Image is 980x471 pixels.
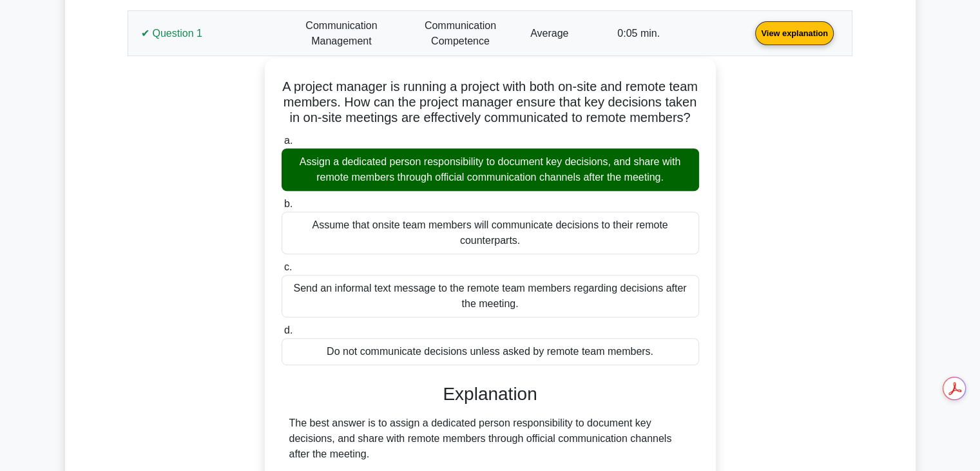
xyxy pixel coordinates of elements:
[750,27,839,38] a: View explanation
[280,79,700,125] h5: A project manager is running a project with both on-site and remote team members. How can the pro...
[282,275,699,317] div: Send an informal text message to the remote team members regarding decisions after the meeting.
[284,198,293,209] span: b.
[282,148,699,191] div: Assign a dedicated person responsibility to document key decisions, and share with remote members...
[284,135,293,146] span: a.
[289,383,691,405] h3: Explanation
[284,261,292,272] span: c.
[282,212,699,254] div: Assume that onsite team members will communicate decisions to their remote counterparts.
[282,338,699,365] div: Do not communicate decisions unless asked by remote team members.
[284,325,293,336] span: d.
